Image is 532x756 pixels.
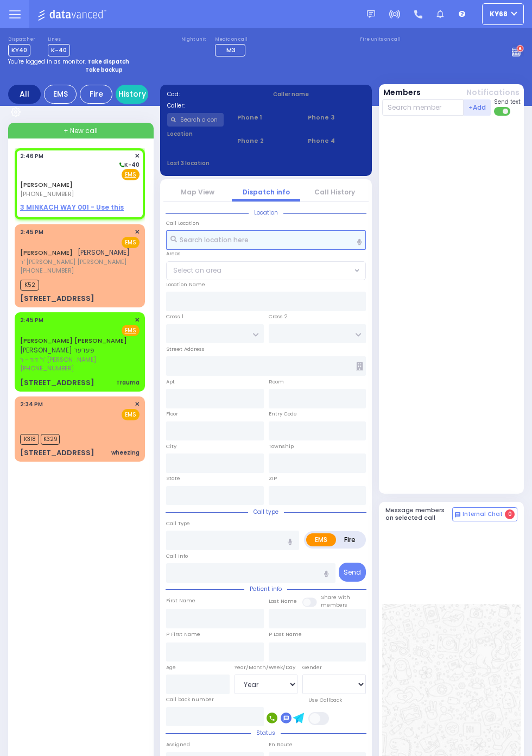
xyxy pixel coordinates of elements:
span: ר' [PERSON_NAME] [PERSON_NAME] [20,257,130,267]
label: Assigned [166,741,190,748]
button: ky68 [482,3,524,25]
div: [STREET_ADDRESS] [20,293,94,304]
input: Search member [382,99,464,116]
span: Call type [248,508,284,516]
button: +Add [464,99,491,116]
label: Call Location [166,219,199,227]
label: Fire units on call [360,36,401,43]
span: 2:45 PM [20,316,43,324]
label: Township [269,443,294,450]
span: Internal Chat [463,511,503,518]
label: Location Name [166,281,205,288]
span: Phone 1 [237,113,294,122]
span: Send text [494,98,521,106]
span: + New call [64,126,98,136]
div: wheezing [111,449,140,457]
label: Lines [48,36,70,43]
span: 2:45 PM [20,228,43,236]
span: 0 [505,509,515,519]
label: Medic on call [215,36,249,43]
span: K52 [20,280,39,291]
div: Year/Month/Week/Day [235,664,298,671]
label: Room [269,378,284,386]
span: Other building occupants [356,362,363,370]
label: Call Info [166,552,188,560]
span: ✕ [135,228,140,237]
button: Send [339,563,366,582]
div: Trauma [116,379,140,387]
span: M3 [226,46,236,54]
label: Street Address [166,345,205,353]
label: Areas [166,250,181,257]
label: Turn off text [494,106,511,117]
label: Cad: [167,90,259,98]
a: Call History [314,187,355,197]
span: 2:34 PM [20,400,43,408]
span: K329 [41,434,60,445]
span: Phone 4 [308,136,365,146]
span: EMS [122,409,140,420]
a: [PERSON_NAME] [20,248,73,257]
span: [PERSON_NAME] [78,248,130,257]
small: Share with [321,594,350,601]
a: Map View [181,187,214,197]
label: Night unit [181,36,206,43]
strong: Take backup [85,66,123,74]
label: Caller: [167,102,259,110]
span: [PHONE_NUMBER] [20,190,74,198]
strong: Take dispatch [87,58,129,66]
label: Entry Code [269,410,297,418]
span: ✕ [135,316,140,325]
label: Last 3 location [167,159,267,167]
a: Dispatch info [243,187,290,197]
h5: Message members on selected call [385,507,453,521]
label: Age [166,664,176,671]
u: EMS [125,326,136,335]
label: Location [167,130,224,138]
span: [PERSON_NAME] פעדער [20,345,94,355]
label: Last Name [269,597,297,605]
div: Fire [80,85,112,104]
a: [PERSON_NAME] [PERSON_NAME] [20,336,127,345]
label: EMS [306,533,336,546]
label: ZIP [269,475,277,482]
label: Gender [302,664,322,671]
img: message.svg [367,10,375,18]
label: State [166,475,180,482]
label: Caller name [273,90,365,98]
label: P First Name [166,631,200,638]
label: City [166,443,176,450]
span: You're logged in as monitor. [8,58,86,66]
span: EMS [122,237,140,248]
span: Select an area [173,266,221,275]
span: Phone 3 [308,113,365,122]
u: EMS [125,171,136,179]
a: History [116,85,148,104]
img: comment-alt.png [455,512,460,518]
label: Fire [335,533,364,546]
input: Search location here [166,230,366,250]
span: K-40 [118,161,140,169]
label: Call back number [166,696,214,703]
button: Members [383,87,421,98]
label: Cross 1 [166,313,183,320]
label: Cross 2 [269,313,288,320]
span: [PHONE_NUMBER] [20,364,74,373]
span: K-40 [48,44,70,56]
span: KY40 [8,44,30,56]
u: 3 MINKACH WAY 001 - Use this [20,203,124,212]
div: EMS [44,85,77,104]
button: Internal Chat 0 [452,507,517,521]
span: Patient info [244,585,287,593]
input: Search a contact [167,113,224,127]
span: ky68 [490,9,508,19]
label: Dispatcher [8,36,35,43]
label: P Last Name [269,631,302,638]
span: ✕ [135,400,140,409]
label: First Name [166,597,195,604]
span: Status [251,729,281,737]
span: K318 [20,434,39,445]
label: Call Type [166,520,190,527]
label: Use Callback [308,696,342,704]
span: 2:46 PM [20,152,43,160]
